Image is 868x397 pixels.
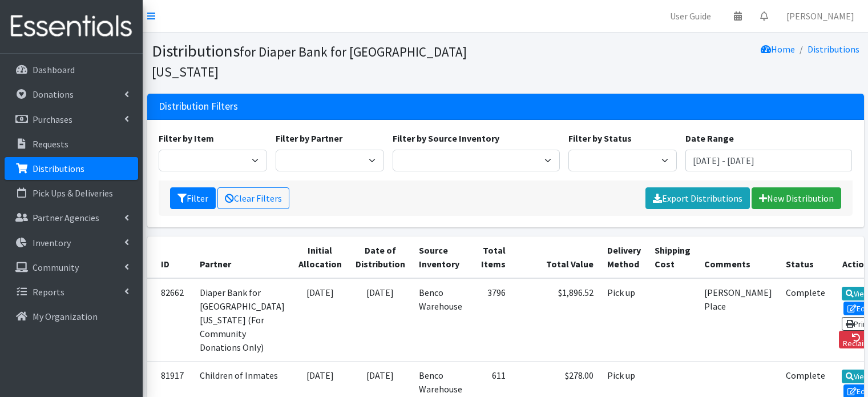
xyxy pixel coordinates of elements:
[412,278,469,362] td: Benco Warehouse
[276,131,342,145] label: Filter by Partner
[349,236,412,278] th: Date of Distribution
[697,278,779,362] td: [PERSON_NAME] Place
[170,187,216,209] button: Filter
[33,64,75,75] p: Dashboard
[5,133,138,155] a: Requests
[33,114,72,125] p: Purchases
[292,236,349,278] th: Initial Allocation
[147,278,193,362] td: 82662
[779,236,832,278] th: Status
[33,89,74,100] p: Donations
[193,278,292,362] td: Diaper Bank for [GEOGRAPHIC_DATA][US_STATE] (For Community Donations Only)
[512,278,600,362] td: $1,896.52
[33,187,113,199] p: Pick Ups & Deliveries
[697,236,779,278] th: Comments
[33,212,99,223] p: Partner Agencies
[393,131,499,145] label: Filter by Source Inventory
[193,236,292,278] th: Partner
[5,231,138,254] a: Inventory
[568,131,632,145] label: Filter by Status
[33,163,84,174] p: Distributions
[5,108,138,131] a: Purchases
[752,187,841,209] a: New Distribution
[349,278,412,362] td: [DATE]
[779,278,832,362] td: Complete
[761,43,795,55] a: Home
[512,236,600,278] th: Total Value
[412,236,469,278] th: Source Inventory
[33,138,68,150] p: Requests
[152,41,502,81] h1: Distributions
[292,278,349,362] td: [DATE]
[469,236,512,278] th: Total Items
[152,43,467,80] small: for Diaper Bank for [GEOGRAPHIC_DATA][US_STATE]
[33,311,98,322] p: My Organization
[5,182,138,204] a: Pick Ups & Deliveries
[5,280,138,303] a: Reports
[147,236,193,278] th: ID
[33,237,71,248] p: Inventory
[33,286,64,298] p: Reports
[159,101,238,113] h3: Distribution Filters
[469,278,512,362] td: 3796
[685,131,734,145] label: Date Range
[5,7,138,46] img: HumanEssentials
[5,305,138,328] a: My Organization
[5,206,138,229] a: Partner Agencies
[159,131,214,145] label: Filter by Item
[600,236,648,278] th: Delivery Method
[5,256,138,279] a: Community
[5,83,138,106] a: Donations
[777,5,863,27] a: [PERSON_NAME]
[5,157,138,180] a: Distributions
[808,43,859,55] a: Distributions
[600,278,648,362] td: Pick up
[648,236,697,278] th: Shipping Cost
[33,262,79,273] p: Community
[645,187,750,209] a: Export Distributions
[5,58,138,81] a: Dashboard
[217,187,289,209] a: Clear Filters
[685,150,853,171] input: January 1, 2011 - December 31, 2011
[661,5,720,27] a: User Guide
